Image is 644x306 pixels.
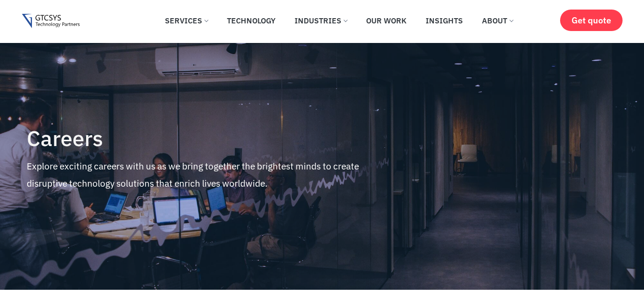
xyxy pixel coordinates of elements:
[419,10,470,31] a: Insights
[27,158,393,192] p: Explore exciting careers with us as we bring together the brightest minds to create disruptive te...
[220,10,283,31] a: Technology
[287,10,354,31] a: Industries
[22,14,80,29] img: Gtcsys logo
[158,10,215,31] a: Services
[572,15,611,25] span: Get quote
[27,127,393,150] h4: Careers
[359,10,414,31] a: Our Work
[560,10,623,31] a: Get quote
[475,10,520,31] a: About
